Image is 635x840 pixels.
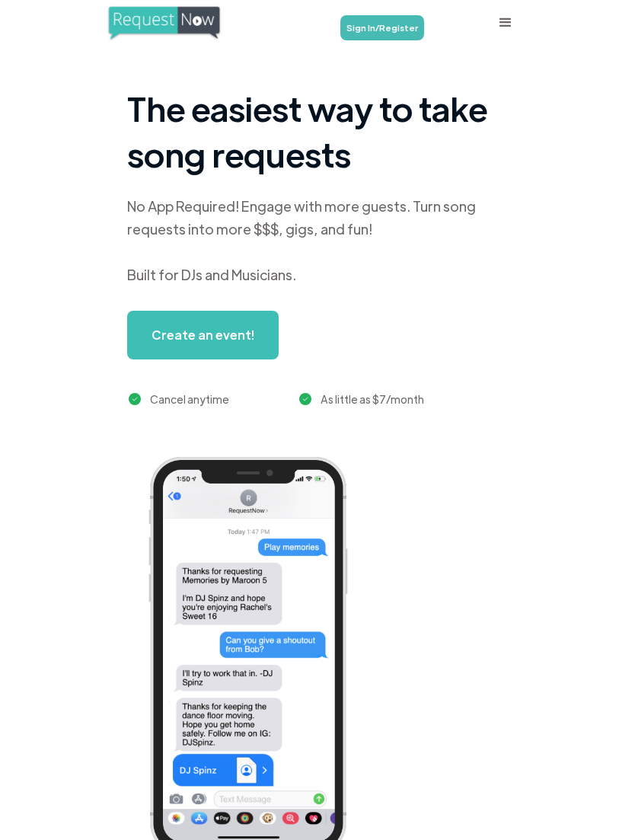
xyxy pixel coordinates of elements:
[150,390,229,408] div: Cancel anytime
[127,195,508,286] div: No App Required! Engage with more guests. Turn song requests into more $$$, gigs, and fun! Built ...
[107,5,244,41] a: home
[340,15,424,40] a: Sign In/Register
[129,393,142,406] img: green checkmark
[127,85,508,177] h1: The easiest way to take song requests
[321,390,424,408] div: As little as $7/month
[127,311,279,359] a: Create an event!
[299,393,312,406] img: green checkmark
